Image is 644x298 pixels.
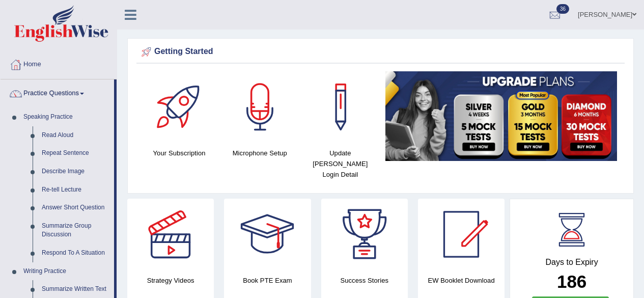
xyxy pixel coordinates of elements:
div: Getting Started [139,44,622,60]
a: Repeat Sentence [37,144,114,162]
h4: Update [PERSON_NAME] Login Detail [305,148,375,180]
a: Summarize Group Discussion [37,217,114,244]
a: Respond To A Situation [37,244,114,262]
a: Describe Image [37,162,114,181]
h4: Book PTE Exam [224,275,311,286]
a: Writing Practice [19,262,114,281]
h4: Success Stories [321,275,408,286]
h4: Microphone Setup [225,148,295,158]
a: Home [1,50,117,76]
a: Practice Questions [1,79,114,105]
h4: Strategy Videos [127,275,214,286]
img: small5.jpg [385,71,617,161]
a: Answer Short Question [37,199,114,217]
a: Read Aloud [37,126,114,145]
h4: Days to Expiry [521,258,622,267]
h4: EW Booklet Download [418,275,505,286]
b: 186 [557,272,586,291]
a: Speaking Practice [19,108,114,126]
span: 36 [556,4,569,14]
h4: Your Subscription [144,148,214,158]
a: Re-tell Lecture [37,181,114,199]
